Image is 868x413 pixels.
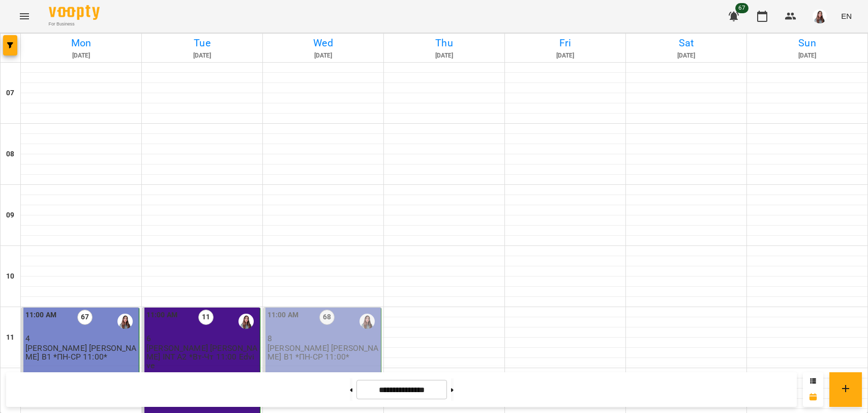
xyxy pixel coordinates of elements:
label: 68 [319,310,335,325]
h6: Tue [143,35,261,51]
h6: [DATE] [385,51,503,61]
h6: [DATE] [506,51,624,61]
p: [PERSON_NAME] [PERSON_NAME] В1 *ПН-СР 11:00* [267,344,379,362]
h6: [DATE] [264,51,382,61]
h6: 10 [6,271,14,282]
h6: Mon [22,35,140,51]
p: 4 [25,334,137,343]
label: 11:00 AM [146,310,177,321]
p: [PERSON_NAME] [PERSON_NAME] INT А2 *Вт-Чт 11:00 Edvive [146,344,258,370]
img: Несвіт Єлізавета [360,314,375,329]
label: 67 [77,310,93,325]
h6: Fri [506,35,624,51]
h6: 09 [6,210,14,221]
p: 6 [146,334,258,343]
p: [PERSON_NAME] [PERSON_NAME] В1 *ПН-СР 11:00* [25,344,137,362]
h6: 11 [6,332,14,343]
h6: 08 [6,149,14,160]
h6: [DATE] [749,51,866,61]
img: a5c51dc64ebbb1389a9d34467d35a8f5.JPG [813,9,827,23]
h6: [DATE] [143,51,261,61]
label: 11:00 AM [267,310,298,321]
h6: [DATE] [22,51,140,61]
button: EN [837,7,856,25]
h6: Sat [627,35,745,51]
h6: [DATE] [627,51,745,61]
img: Несвіт Єлізавета [238,314,254,329]
h6: Thu [385,35,503,51]
img: Voopty Logo [49,5,100,20]
label: 11 [198,310,214,325]
button: Menu [12,4,37,29]
img: Несвіт Єлізавета [117,314,133,329]
h6: Wed [264,35,382,51]
h6: 07 [6,88,14,99]
h6: Sun [749,35,866,51]
label: 11:00 AM [25,310,56,321]
span: EN [841,11,852,21]
span: 67 [735,3,749,13]
p: 8 [267,334,379,343]
span: For Business [49,21,100,27]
